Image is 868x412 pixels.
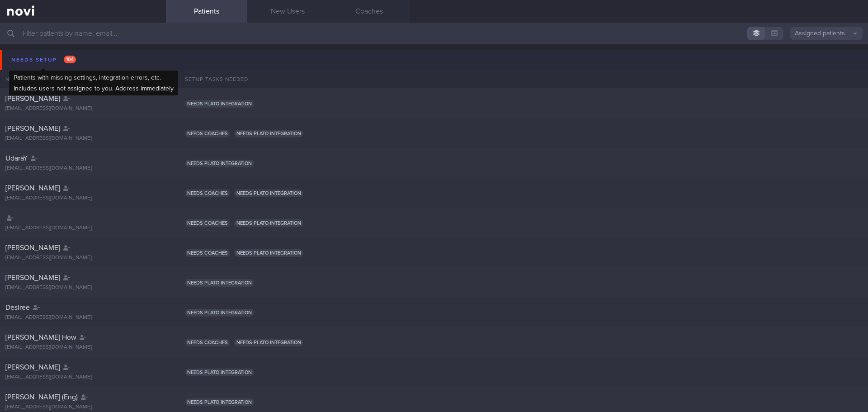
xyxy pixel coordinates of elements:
[234,219,303,227] span: Needs plato integration
[234,130,303,137] span: Needs plato integration
[5,125,60,132] span: [PERSON_NAME]
[5,95,60,102] span: [PERSON_NAME]
[5,195,160,202] div: [EMAIL_ADDRESS][DOMAIN_NAME]
[5,304,30,311] span: Desiree
[5,314,160,321] div: [EMAIL_ADDRESS][DOMAIN_NAME]
[5,334,76,341] span: [PERSON_NAME] How
[185,130,230,137] span: Needs coaches
[9,54,78,66] div: Needs setup
[5,155,28,162] span: UdaraY
[185,279,254,287] span: Needs plato integration
[5,244,60,251] span: [PERSON_NAME]
[185,189,230,197] span: Needs coaches
[185,249,230,257] span: Needs coaches
[185,339,230,346] span: Needs coaches
[234,189,303,197] span: Needs plato integration
[5,105,160,112] div: [EMAIL_ADDRESS][DOMAIN_NAME]
[185,309,254,317] span: Needs plato integration
[234,249,303,257] span: Needs plato integration
[5,274,60,281] span: [PERSON_NAME]
[5,393,78,401] span: [PERSON_NAME] (Eng)
[5,165,160,172] div: [EMAIL_ADDRESS][DOMAIN_NAME]
[185,100,254,108] span: Needs plato integration
[64,56,76,63] span: 104
[185,160,254,167] span: Needs plato integration
[5,404,160,411] div: [EMAIL_ADDRESS][DOMAIN_NAME]
[5,364,60,371] span: [PERSON_NAME]
[790,27,863,40] button: Assigned patients
[185,398,254,406] span: Needs plato integration
[5,284,160,291] div: [EMAIL_ADDRESS][DOMAIN_NAME]
[234,339,303,346] span: Needs plato integration
[5,185,60,192] span: [PERSON_NAME]
[5,135,160,142] div: [EMAIL_ADDRESS][DOMAIN_NAME]
[5,255,160,261] div: [EMAIL_ADDRESS][DOMAIN_NAME]
[185,369,254,376] span: Needs plato integration
[179,70,868,88] div: Setup tasks needed
[5,374,160,381] div: [EMAIL_ADDRESS][DOMAIN_NAME]
[185,219,230,227] span: Needs coaches
[130,70,166,88] div: Chats
[5,344,160,351] div: [EMAIL_ADDRESS][DOMAIN_NAME]
[5,225,160,232] div: [EMAIL_ADDRESS][DOMAIN_NAME]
